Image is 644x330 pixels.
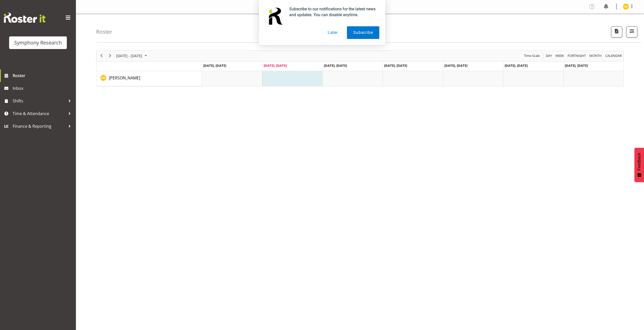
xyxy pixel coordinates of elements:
button: Time Scale [523,53,541,59]
span: [DATE], [DATE] [384,63,407,68]
span: [DATE] - [DATE] [116,53,143,59]
button: Next [107,53,114,59]
div: Subscribe to our notifications for the latest news and updates. You can disable anytime. [285,6,379,18]
span: [DATE], [DATE] [444,63,467,68]
span: [PERSON_NAME] [109,75,140,81]
button: Timeline Month [589,53,603,59]
button: Subscribe [347,26,379,39]
button: Month [605,53,623,59]
span: Week [555,53,565,59]
span: Time & Attendance [13,110,66,117]
button: August 2025 [115,53,149,59]
button: Fortnight [567,53,587,59]
span: [DATE], [DATE] [203,63,226,68]
button: Timeline Day [545,53,553,59]
div: previous period [97,51,106,61]
div: Timeline Week of August 19, 2025 [96,50,624,86]
span: Roster [13,72,73,79]
span: calendar [605,53,622,59]
span: Finance & Reporting [13,122,66,130]
button: Later [321,26,344,39]
button: Previous [98,53,105,59]
table: Timeline Week of August 19, 2025 [202,71,624,86]
span: Inbox [13,84,73,92]
span: Fortnight [567,53,586,59]
span: Month [589,53,602,59]
td: Enrica Walsh resource [96,71,202,86]
a: [PERSON_NAME] [109,75,140,81]
div: next period [106,51,114,61]
span: Shifts [13,97,66,105]
span: [DATE], [DATE] [565,63,588,68]
span: [DATE], [DATE] [324,63,347,68]
span: [DATE], [DATE] [505,63,528,68]
span: Feedback [637,153,641,170]
button: Feedback - Show survey [634,148,644,182]
button: Timeline Week [555,53,565,59]
span: Day [545,53,552,59]
img: notification icon [265,6,285,26]
div: August 18 - 24, 2025 [114,51,150,61]
span: [DATE], [DATE] [264,63,287,68]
